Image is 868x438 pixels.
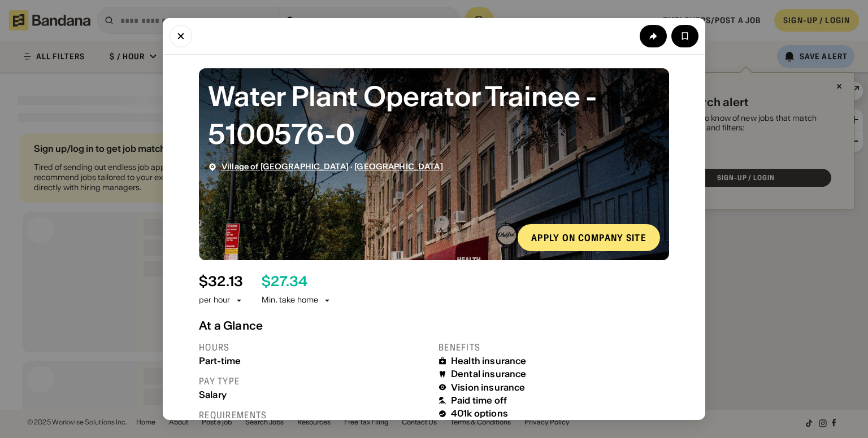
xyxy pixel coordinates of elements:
[531,233,646,242] div: Apply on company site
[199,409,429,421] div: Requirements
[199,389,429,400] div: Salary
[199,356,429,366] div: Part-time
[199,274,243,290] div: $ 32.13
[199,341,429,353] div: Hours
[451,356,527,366] div: Health insurance
[451,395,507,406] div: Paid time off
[262,295,332,306] div: Min. take home
[222,162,443,172] div: ·
[199,375,429,387] div: Pay type
[199,295,230,306] div: per hour
[451,369,527,379] div: Dental insurance
[170,25,192,47] button: Close
[439,341,669,353] div: Benefits
[199,319,669,332] div: At a Glance
[451,408,508,419] div: 401k options
[222,161,349,172] a: Village of [GEOGRAPHIC_DATA]
[262,274,307,290] div: $ 27.34
[208,77,660,153] div: Water Plant Operator Trainee - 5100576-0
[354,161,442,172] a: [GEOGRAPHIC_DATA]
[451,382,526,393] div: Vision insurance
